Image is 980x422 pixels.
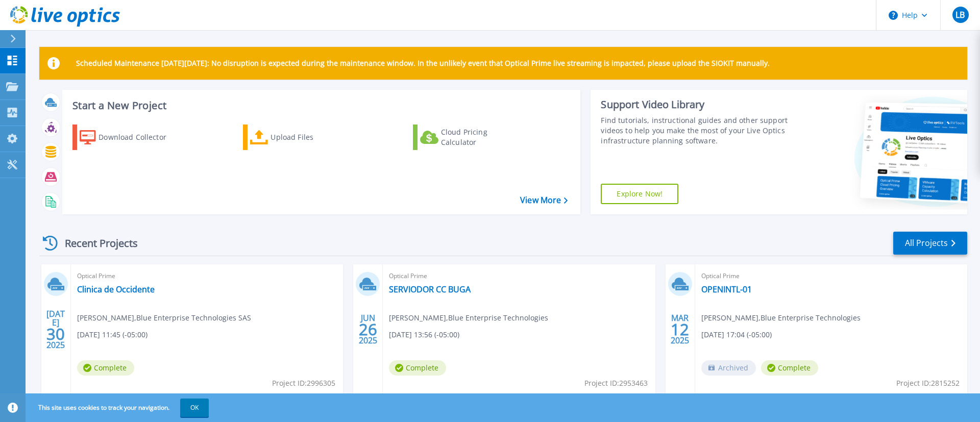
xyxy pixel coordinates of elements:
[955,11,965,19] span: LB
[389,284,471,294] a: SERVIODOR CC BUGA
[272,378,335,389] span: Project ID: 2996305
[99,127,180,147] div: Download Collector
[180,399,209,417] button: OK
[413,125,527,150] a: Cloud Pricing Calculator
[601,115,793,146] div: Find tutorials, instructional guides and other support videos to help you make the most of your L...
[896,378,960,389] span: Project ID: 2815252
[701,312,861,324] span: [PERSON_NAME] , Blue Enterprise Technologies
[761,360,818,376] span: Complete
[28,399,209,417] span: This site uses cookies to track your navigation.
[77,312,251,324] span: [PERSON_NAME] , Blue Enterprise Technologies SAS
[72,125,186,150] a: Download Collector
[46,330,65,338] span: 30
[359,325,377,334] span: 26
[77,360,134,376] span: Complete
[893,232,967,255] a: All Projects
[389,360,446,376] span: Complete
[358,311,378,348] div: JUN 2025
[701,360,756,376] span: Archived
[601,184,678,204] a: Explore Now!
[601,98,793,111] div: Support Video Library
[389,329,459,340] span: [DATE] 13:56 (-05:00)
[701,270,961,282] span: Optical Prime
[271,127,352,147] div: Upload Files
[46,311,65,348] div: [DATE] 2025
[77,270,337,282] span: Optical Prime
[39,231,152,256] div: Recent Projects
[76,59,770,67] p: Scheduled Maintenance [DATE][DATE]: No disruption is expected during the maintenance window. In t...
[441,127,523,147] div: Cloud Pricing Calculator
[389,312,548,324] span: [PERSON_NAME] , Blue Enterprise Technologies
[670,311,690,348] div: MAR 2025
[389,270,649,282] span: Optical Prime
[671,325,689,334] span: 12
[77,284,155,294] a: Clinica de Occidente
[243,125,357,150] a: Upload Files
[701,329,772,340] span: [DATE] 17:04 (-05:00)
[72,100,568,111] h3: Start a New Project
[77,329,148,340] span: [DATE] 11:45 (-05:00)
[701,284,752,294] a: OPENINTL-01
[520,195,568,205] a: View More
[584,378,648,389] span: Project ID: 2953463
